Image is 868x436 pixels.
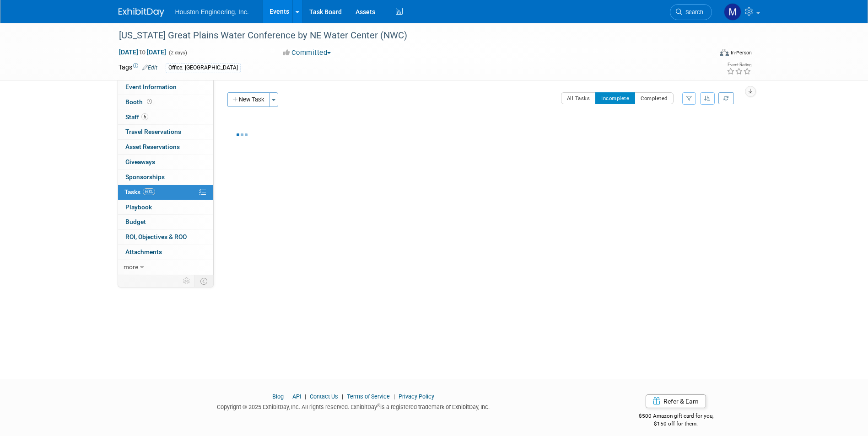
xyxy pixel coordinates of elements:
span: Search [682,9,703,16]
span: more [124,263,138,271]
div: Office: [GEOGRAPHIC_DATA] [166,63,241,73]
span: Houston Engineering, Inc. [175,8,249,16]
a: Blog [272,393,284,400]
span: ROI, Objectives & ROO [125,233,187,240]
a: Travel Reservations [118,125,213,139]
a: Booth [118,95,213,110]
sup: ® [377,403,380,408]
a: Tasks60% [118,185,213,200]
span: Tasks [124,188,155,196]
td: Tags [119,63,157,73]
td: Toggle Event Tabs [194,275,213,287]
div: Event Rating [727,63,751,67]
a: Event Information [118,80,213,95]
span: | [302,393,308,400]
span: | [391,393,397,400]
div: $150 off for them. [602,420,750,428]
a: Asset Reservations [118,140,213,154]
a: Giveaways [118,155,213,170]
a: Playbook [118,200,213,215]
span: Giveaways [125,158,155,165]
img: Mayra Nanclares [724,3,741,21]
span: Travel Reservations [125,128,181,135]
a: Refresh [718,92,734,104]
img: loading... [237,133,248,136]
span: | [340,393,345,400]
a: Terms of Service [347,393,390,400]
a: Sponsorships [118,170,213,185]
span: Asset Reservations [125,143,180,150]
span: | [285,393,291,400]
button: New Task [227,92,270,107]
a: Refer & Earn [646,394,706,408]
img: ExhibitDay [119,8,164,17]
span: Sponsorships [125,173,165,181]
a: ROI, Objectives & ROO [118,230,213,245]
a: Search [670,4,712,20]
div: In-Person [730,49,752,56]
div: [US_STATE] Great Plains Water Conference by NE Water Center (NWC) [116,27,698,44]
a: Contact Us [310,393,338,400]
a: Staff5 [118,110,213,125]
a: more [118,260,213,275]
span: Booth [125,98,154,106]
button: Incomplete [595,92,635,104]
a: Budget [118,215,213,229]
span: Playbook [125,203,152,211]
span: [DATE] [DATE] [119,48,167,56]
button: Committed [280,48,334,58]
a: Privacy Policy [399,393,434,400]
span: 60% [143,188,155,195]
span: (2 days) [168,50,187,56]
span: to [138,48,147,56]
a: Edit [142,64,157,71]
a: API [292,393,301,400]
img: Format-Inperson.png [720,49,729,56]
span: Event Information [125,83,177,90]
div: $500 Amazon gift card for you, [602,406,750,427]
span: Budget [125,218,146,225]
a: Attachments [118,245,213,260]
span: Attachments [125,248,162,255]
span: 5 [141,113,148,120]
td: Personalize Event Tab Strip [179,275,195,287]
div: Copyright © 2025 ExhibitDay, Inc. All rights reserved. ExhibitDay is a registered trademark of Ex... [119,401,589,411]
button: Completed [635,92,674,104]
button: All Tasks [561,92,596,104]
span: Booth not reserved yet [145,98,154,105]
div: Event Format [658,48,752,61]
span: Staff [125,113,148,121]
